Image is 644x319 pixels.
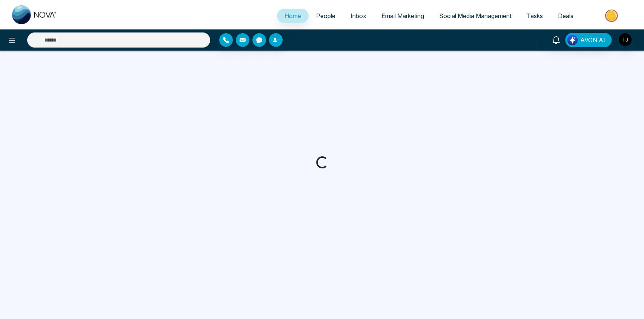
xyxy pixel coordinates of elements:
[277,9,309,23] a: Home
[619,33,632,46] img: User Avatar
[350,12,366,20] span: Inbox
[432,9,519,23] a: Social Media Management
[316,12,335,20] span: People
[374,9,432,23] a: Email Marketing
[565,33,612,47] button: AVON AI
[343,9,374,23] a: Inbox
[284,12,301,20] span: Home
[381,12,424,20] span: Email Marketing
[567,35,578,45] img: Lead Flow
[519,9,550,23] a: Tasks
[527,12,543,20] span: Tasks
[550,9,581,23] a: Deals
[309,9,343,23] a: People
[585,7,639,24] img: Market-place.gif
[439,12,512,20] span: Social Media Management
[580,35,605,45] span: AVON AI
[12,5,57,24] img: Nova CRM Logo
[558,12,573,20] span: Deals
